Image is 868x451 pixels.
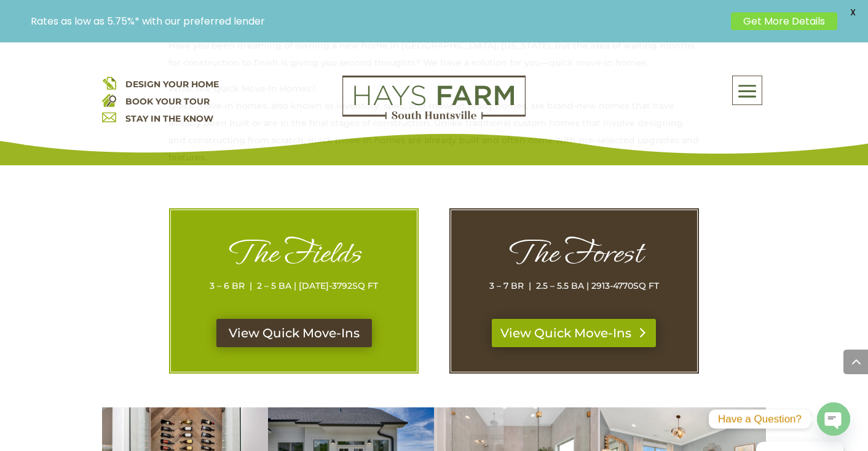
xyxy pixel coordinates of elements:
img: design your home [102,76,116,90]
p: Rates as low as 5.75%* with our preferred lender [31,15,725,27]
a: View Quick Move-Ins [492,319,656,347]
span: SQ FT [633,280,659,291]
a: STAY IN THE KNOW [125,113,213,124]
p: 3 – 7 BR | 2.5 – 5.5 BA | 2913-4770 [476,277,673,294]
span: X [843,3,862,22]
a: DESIGN YOUR HOME [125,79,219,90]
span: SQ FT [352,280,378,291]
a: Get More Details [731,12,837,30]
h1: The Forest [476,235,673,277]
a: hays farm homes huntsville development [342,111,526,122]
img: Logo [342,76,526,120]
a: BOOK YOUR TOUR [125,96,210,107]
h1: The Fields [195,235,392,277]
a: View Quick Move-Ins [216,319,372,347]
span: 3 – 6 BR | 2 – 5 BA | [DATE]-3792 [210,280,352,291]
img: book your home tour [102,93,116,107]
